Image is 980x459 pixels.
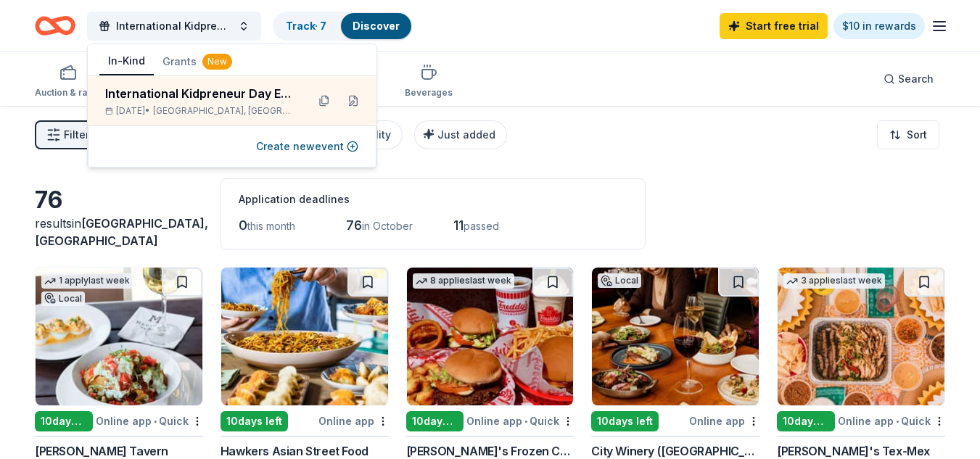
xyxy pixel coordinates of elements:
img: Image for Marlow's Tavern [36,268,202,405]
button: Track· 7Discover [273,12,413,41]
span: • [154,415,157,427]
a: Home [35,9,75,43]
img: Image for Chuy's Tex-Mex [778,268,944,405]
div: Local [41,291,85,306]
div: Online app Quick [96,412,203,430]
span: [GEOGRAPHIC_DATA], [GEOGRAPHIC_DATA] [35,216,208,248]
button: In-Kind [99,48,154,75]
img: Image for City Winery (Atlanta) [592,268,759,405]
button: International Kidpreneur Day Expo and Gala [87,12,261,41]
span: passed [464,220,499,232]
div: Local [598,273,641,288]
span: Search [898,70,934,88]
div: International Kidpreneur Day Expo and Gala [105,85,295,102]
div: [DATE] • [105,105,295,117]
span: 76 [346,218,362,233]
a: $10 in rewards [833,13,925,39]
span: this month [247,220,295,232]
div: 10 days left [35,411,93,431]
a: Track· 7 [286,20,326,32]
div: Online app [318,412,389,430]
div: 76 [35,186,203,215]
span: 11 [453,218,464,233]
span: in [35,216,208,248]
div: 1 apply last week [41,273,133,289]
div: 10 days left [406,411,464,431]
span: in October [362,220,413,232]
span: [GEOGRAPHIC_DATA], [GEOGRAPHIC_DATA] [153,105,295,117]
div: New [202,54,232,70]
span: Filter [64,126,89,144]
button: Filter2 [35,120,101,149]
span: 0 [239,218,247,233]
a: Start free trial [720,13,828,39]
div: 3 applies last week [783,273,885,289]
button: Beverages [405,58,453,106]
span: Just added [437,128,495,141]
button: Just added [414,120,507,149]
button: Auction & raffle [35,58,101,106]
div: Online app Quick [838,412,945,430]
button: Grants [154,49,241,75]
div: 8 applies last week [413,273,514,289]
span: International Kidpreneur Day Expo and Gala [116,17,232,35]
img: Image for Freddy's Frozen Custard & Steakburgers [407,268,574,405]
div: Online app Quick [466,412,574,430]
button: Sort [877,120,939,149]
div: Beverages [405,87,453,99]
a: Discover [353,20,400,32]
div: results [35,215,203,249]
span: Sort [907,126,927,144]
img: Image for Hawkers Asian Street Food [221,268,388,405]
span: • [896,415,899,427]
button: Search [872,65,945,94]
div: 10 days left [221,411,288,431]
div: Auction & raffle [35,87,101,99]
button: Create newevent [256,138,358,155]
div: 10 days left [777,411,835,431]
div: 10 days left [591,411,659,431]
div: Application deadlines [239,191,627,208]
span: • [524,415,527,427]
div: Online app [689,412,759,430]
